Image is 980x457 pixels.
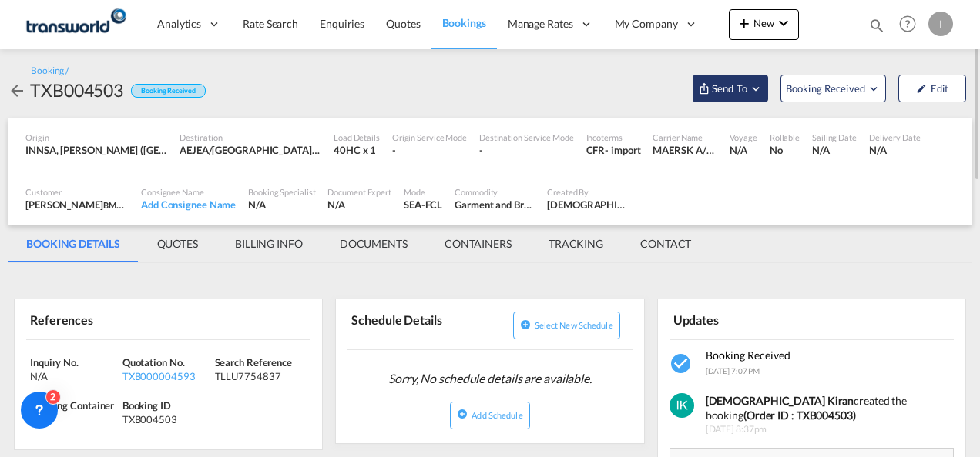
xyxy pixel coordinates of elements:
[743,409,856,422] b: (Order ID : TXB004503)
[615,16,678,32] span: My Company
[457,409,468,419] md-icon: icon-plus-circle
[442,16,486,29] span: Bookings
[8,82,26,100] md-icon: icon-arrow-left
[706,349,790,362] span: Booking Received
[215,369,304,383] div: TLLU7754837
[180,143,321,157] div: AEJEA/Port of Jebel Ali (AEJEA), United Arab Emirates, Asia
[812,143,857,157] div: N/A
[123,356,185,369] span: Quotation No.
[8,78,30,102] div: icon-arrow-left
[320,17,364,30] span: Enquiries
[26,305,166,332] div: References
[622,225,710,262] md-tab-item: CONTACT
[347,305,487,343] div: Schedule Details
[928,12,953,36] div: I
[103,198,206,211] span: BMA INTERNATIONAL FZE
[139,225,216,262] md-tab-item: QUOTES
[670,352,694,376] md-icon: icon-checkbox-marked-circle
[131,84,205,98] div: Booking Received
[450,402,529,429] button: icon-plus-circleAdd Schedule
[479,143,574,157] div: -
[321,225,426,262] md-tab-item: DOCUMENTS
[248,198,315,212] div: N/A
[404,186,442,198] div: Mode
[30,399,114,412] span: Tracking Container
[547,198,627,212] div: Irishi Kiran
[535,320,613,330] span: Select new schedule
[31,65,69,78] div: Booking /
[479,132,574,143] div: Destination Service Mode
[586,132,641,143] div: Incoterms
[141,198,236,212] div: Add Consignee Name
[404,198,442,212] div: SEA-FCL
[869,143,921,157] div: N/A
[735,17,793,29] span: New
[25,198,129,212] div: [PERSON_NAME]
[586,143,606,157] div: CFR
[248,186,315,198] div: Booking Specialist
[812,132,857,143] div: Sailing Date
[894,11,921,37] span: Help
[30,369,119,383] div: N/A
[730,132,757,143] div: Voyage
[706,366,760,375] span: [DATE] 7:07 PM
[392,143,467,157] div: -
[455,186,535,198] div: Commodity
[868,17,885,40] div: icon-magnify
[334,132,380,143] div: Load Details
[426,225,530,262] md-tab-item: CONTAINERS
[327,198,391,212] div: N/A
[605,143,640,157] div: - import
[243,17,298,30] span: Rate Search
[706,423,955,436] span: [DATE] 8:37pm
[520,319,531,330] md-icon: icon-plus-circle
[15,15,267,32] body: Editor, editor2
[23,7,127,42] img: f753ae806dec11f0841701cdfdf085c0.png
[770,132,800,143] div: Rollable
[30,412,119,426] div: N/A
[786,81,867,96] span: Booking Received
[386,17,420,30] span: Quotes
[216,225,321,262] md-tab-item: BILLING INFO
[729,9,799,40] button: icon-plus 400-fgNewicon-chevron-down
[123,412,211,426] div: TXB004503
[392,132,467,143] div: Origin Service Mode
[670,305,809,332] div: Updates
[735,14,753,32] md-icon: icon-plus 400-fg
[382,364,598,393] span: Sorry, No schedule details are available.
[653,132,717,143] div: Carrier Name
[898,75,966,102] button: icon-pencilEdit
[25,186,129,198] div: Customer
[916,83,927,94] md-icon: icon-pencil
[30,356,79,369] span: Inquiry No.
[327,186,391,198] div: Document Expert
[472,410,522,420] span: Add Schedule
[141,186,236,198] div: Consignee Name
[180,132,321,143] div: Destination
[25,132,167,143] div: Origin
[710,81,749,96] span: Send To
[530,225,622,262] md-tab-item: TRACKING
[774,14,793,32] md-icon: icon-chevron-down
[25,143,167,157] div: INNSA, Jawaharlal Nehru (Nhava Sheva), India, Indian Subcontinent, Asia Pacific
[8,225,139,262] md-tab-item: BOOKING DETAILS
[780,75,886,102] button: Open demo menu
[869,132,921,143] div: Delivery Date
[894,11,928,38] div: Help
[157,16,201,32] span: Analytics
[508,16,573,32] span: Manage Rates
[706,393,955,423] div: created the booking
[868,17,885,34] md-icon: icon-magnify
[706,394,854,407] b: [DEMOGRAPHIC_DATA] Kiran
[770,143,800,157] div: No
[730,143,757,157] div: N/A
[123,369,211,383] div: TXB000004593
[653,143,717,157] div: MAERSK A/S / TDWC-DUBAI
[123,399,171,412] span: Booking ID
[334,143,380,157] div: 40HC x 1
[8,225,710,262] md-pagination-wrapper: Use the left and right arrow keys to navigate between tabs
[693,75,768,102] button: Open demo menu
[455,198,535,212] div: Garment and Brand Tag Fasteners and Accessories
[215,356,292,369] span: Search Reference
